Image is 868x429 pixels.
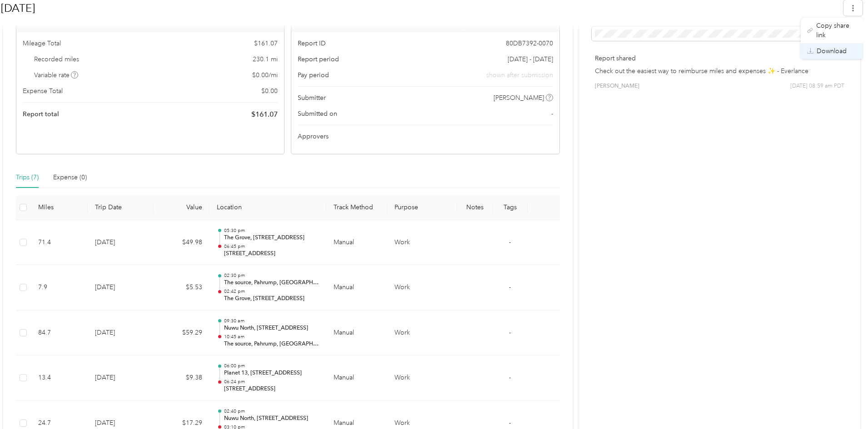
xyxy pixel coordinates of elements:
span: Download [817,46,847,56]
span: - [509,329,511,336]
div: Trips (7) [16,173,39,182]
p: 06:24 pm [224,379,319,385]
td: $9.38 [154,355,210,401]
td: [DATE] [88,265,153,311]
span: Report ID [298,39,326,48]
td: 71.4 [31,220,88,266]
span: [DATE] 08:59 am PDT [790,82,844,90]
p: 10:45 am [224,334,319,340]
p: [STREET_ADDRESS] [224,385,319,393]
span: $ 161.07 [254,39,278,48]
th: Trip Date [88,195,153,220]
td: Manual [326,311,387,356]
th: Miles [31,195,88,220]
span: shown after submission [486,70,553,80]
p: The Grove, [STREET_ADDRESS] [224,295,319,303]
p: 02:40 pm [224,408,319,414]
th: Purpose [387,195,457,220]
td: $5.53 [154,265,210,311]
span: $ 0.00 [261,86,278,96]
p: 02:30 pm [224,272,319,279]
th: Notes [457,195,492,220]
span: - [509,374,511,381]
p: [STREET_ADDRESS] [224,250,319,258]
td: Work [387,220,457,266]
p: The source, Pahrump, [GEOGRAPHIC_DATA] [224,279,319,287]
span: Submitted on [298,109,337,118]
span: Expense Total [23,86,63,96]
span: [PERSON_NAME] [595,82,639,90]
span: $ 161.07 [251,109,278,120]
p: Planet 13, [STREET_ADDRESS] [224,369,319,377]
p: Nuwu North, [STREET_ADDRESS] [224,324,319,332]
th: Location [210,195,326,220]
span: Submitter [298,93,326,103]
td: [DATE] [88,311,153,356]
span: - [509,238,511,246]
td: Work [387,265,457,311]
p: 06:00 pm [224,363,319,369]
p: 02:42 pm [224,288,319,295]
td: $59.29 [154,311,210,356]
p: Report shared [595,54,844,63]
span: [PERSON_NAME] [494,93,544,103]
td: 13.4 [31,355,88,401]
span: Mileage Total [23,39,61,48]
td: [DATE] [88,220,153,266]
p: The source, Pahrump, [GEOGRAPHIC_DATA] [224,340,319,348]
td: [DATE] [88,355,153,401]
p: Check out the easiest way to reimburse miles and expenses ✨ - Everlance [595,66,844,76]
div: Expense (0) [53,173,87,182]
span: - [509,283,511,291]
span: $ 0.00 / mi [252,70,278,80]
td: Manual [326,220,387,266]
td: 7.9 [31,265,88,311]
span: Copy share link [816,21,857,40]
span: - [509,419,511,427]
td: 84.7 [31,311,88,356]
span: Recorded miles [34,54,79,64]
td: Manual [326,265,387,311]
th: Track Method [326,195,387,220]
span: [DATE] - [DATE] [508,54,553,64]
td: Manual [326,355,387,401]
span: Pay period [298,70,329,80]
span: - [551,109,553,118]
td: $49.98 [154,220,210,266]
span: 230.1 mi [253,54,278,64]
th: Tags [493,195,528,220]
td: Work [387,311,457,356]
span: Report period [298,54,339,64]
td: Work [387,355,457,401]
span: Variable rate [34,70,79,80]
p: 06:45 pm [224,243,319,250]
span: Report total [23,109,59,119]
th: Value [154,195,210,220]
p: Nuwu North, [STREET_ADDRESS] [224,414,319,423]
span: Approvers [298,132,329,141]
p: 05:30 pm [224,227,319,234]
span: 80DB7392-0070 [506,39,553,48]
p: The Grove, [STREET_ADDRESS] [224,234,319,242]
p: 09:30 am [224,318,319,324]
